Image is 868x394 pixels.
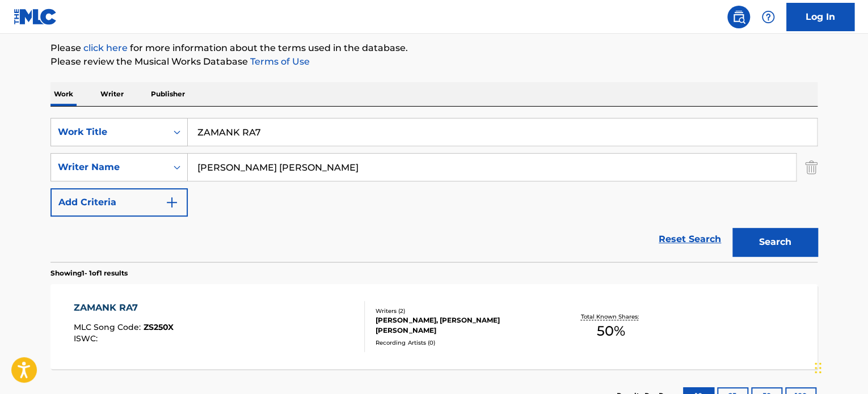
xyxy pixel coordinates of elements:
[50,82,77,106] p: Work
[811,340,868,394] iframe: Chat Widget
[58,160,160,174] div: Writer Name
[805,153,818,181] img: Delete Criterion
[732,10,745,24] img: search
[50,268,128,278] p: Showing 1 - 1 of 1 results
[144,322,174,332] span: ZS250X
[50,55,818,69] p: Please review the Musical Works Database
[248,56,310,67] a: Terms of Use
[732,228,818,256] button: Search
[74,333,100,344] span: ISWC :
[50,41,818,55] p: Please for more information about the terms used in the database.
[148,82,188,106] p: Publisher
[50,118,818,262] form: Search Form
[165,196,179,209] img: 9d2ae6d4665cec9f34b9.svg
[74,322,144,332] span: MLC Song Code :
[376,338,547,347] div: Recording Artists ( 0 )
[761,10,775,24] img: help
[815,351,821,385] div: Drag
[74,301,174,315] div: ZAMANK RA7
[83,43,128,53] a: click here
[14,9,57,25] img: MLC Logo
[727,6,750,28] a: Public Search
[50,284,818,369] a: ZAMANK RA7MLC Song Code:ZS250XISWC:Writers (2)[PERSON_NAME], [PERSON_NAME] [PERSON_NAME]Recording...
[50,188,188,217] button: Add Criteria
[376,315,547,336] div: [PERSON_NAME], [PERSON_NAME] [PERSON_NAME]
[97,82,127,106] p: Writer
[376,307,547,315] div: Writers ( 2 )
[597,321,625,341] span: 50 %
[757,6,779,28] div: Help
[58,125,160,139] div: Work Title
[580,312,641,321] p: Total Known Shares:
[786,3,854,31] a: Log In
[653,227,727,252] a: Reset Search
